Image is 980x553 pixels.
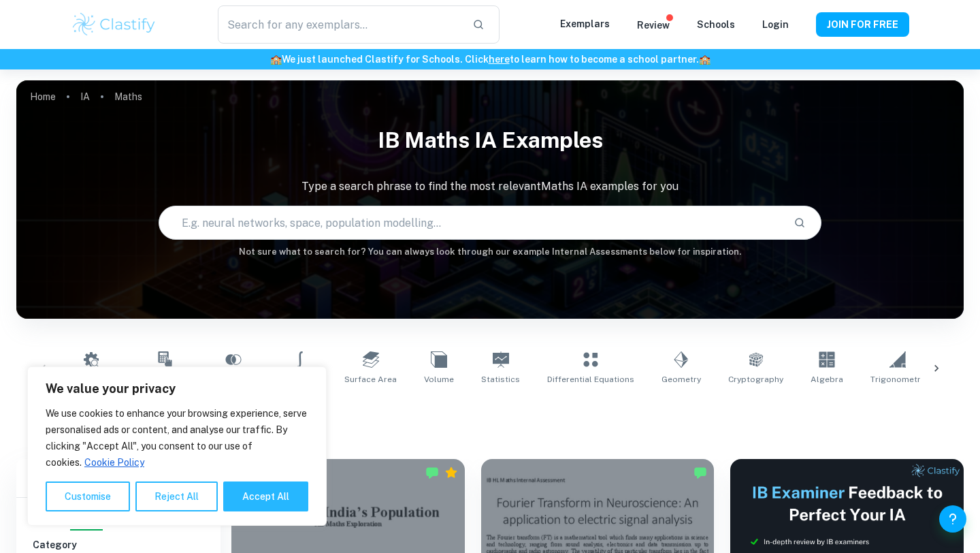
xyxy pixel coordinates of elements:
[16,178,964,195] p: Type a search phrase to find the most relevant Maths IA examples for you
[27,366,327,526] div: We value your privacy
[114,89,142,104] p: Maths
[223,481,308,511] button: Accept All
[344,373,397,385] span: Surface Area
[218,5,461,44] input: Search for any exemplars...
[71,11,157,38] img: Clastify logo
[270,54,282,65] span: 🏫
[870,373,925,385] span: Trigonometry
[64,402,917,426] h1: All Maths IA Examples
[693,466,707,479] img: Marked
[728,373,783,385] span: Cryptography
[16,459,220,497] h6: Filter exemplars
[762,19,789,30] a: Login
[481,373,520,385] span: Statistics
[84,456,145,469] a: Cookie Policy
[489,54,510,65] a: here
[46,381,308,397] p: We value your privacy
[425,466,439,479] img: Marked
[80,87,90,106] a: IA
[16,245,964,259] h6: Not sure what to search for? You can always look through our example Internal Assessments below f...
[560,16,610,31] p: Exemplars
[697,19,735,30] a: Schools
[788,211,811,234] button: Search
[3,52,977,67] h6: We just launched Clastify for Schools. Click to learn how to become a school partner.
[33,537,204,552] h6: Category
[444,466,458,479] div: Premium
[816,12,909,37] button: JOIN FOR FREE
[424,373,454,385] span: Volume
[30,87,56,106] a: Home
[547,373,634,385] span: Differential Equations
[46,481,130,511] button: Customise
[939,505,966,533] button: Help and Feedback
[811,373,843,385] span: Algebra
[637,18,670,33] p: Review
[661,373,701,385] span: Geometry
[135,481,218,511] button: Reject All
[16,118,964,162] h1: IB Maths IA examples
[46,405,308,471] p: We use cookies to enhance your browsing experience, serve personalised ads or content, and analys...
[159,204,783,242] input: E.g. neural networks, space, population modelling...
[699,54,710,65] span: 🏫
